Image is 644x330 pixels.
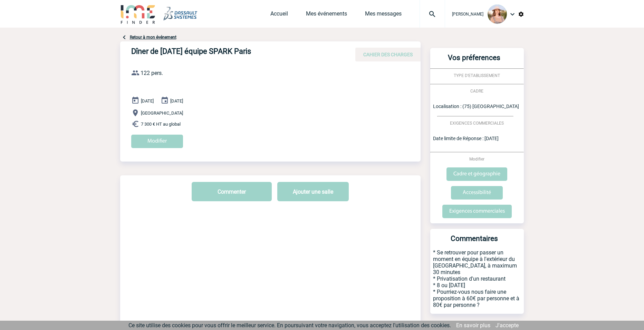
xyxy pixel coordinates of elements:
span: 122 pers. [141,70,163,76]
span: Modifier [469,157,484,162]
span: 7 300 € HT au global [141,122,181,127]
span: EXIGENCES COMMERCIALES [450,121,504,126]
button: Ajouter une salle [277,182,349,201]
h3: Vos préferences [433,54,516,68]
a: Accueil [270,10,288,20]
input: Accessibilité [451,186,503,200]
h3: Commentaires [433,234,516,249]
span: CAHIER DES CHARGES [363,52,413,57]
span: CADRE [470,89,483,94]
a: J'accepte [496,322,519,329]
span: Date limite de Réponse : [DATE] [433,136,499,141]
span: [GEOGRAPHIC_DATA] [141,110,183,116]
img: 121668-0.PNG [488,4,507,24]
button: Commenter [192,182,272,201]
a: Mes événements [306,10,347,20]
span: TYPE D'ETABLISSEMENT [454,73,500,78]
p: * Se retrouver pour passer un moment en équipe à l'extérieur du [GEOGRAPHIC_DATA], à maximum 30 m... [430,249,524,314]
span: [DATE] [141,98,154,104]
span: Localisation : (75) [GEOGRAPHIC_DATA] [433,104,519,109]
a: Retour à mon événement [130,35,176,40]
input: Modifier [131,135,183,148]
a: En savoir plus [456,322,490,329]
span: [DATE] [170,98,183,104]
input: Cadre et géographie [446,167,507,181]
h4: Dîner de [DATE] équipe SPARK Paris [131,47,338,59]
input: Exigences commerciales [442,205,512,218]
a: Mes messages [365,10,402,20]
span: Ce site utilise des cookies pour vous offrir le meilleur service. En poursuivant votre navigation... [128,322,451,329]
span: [PERSON_NAME] [452,12,483,17]
img: IME-Finder [120,4,156,24]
